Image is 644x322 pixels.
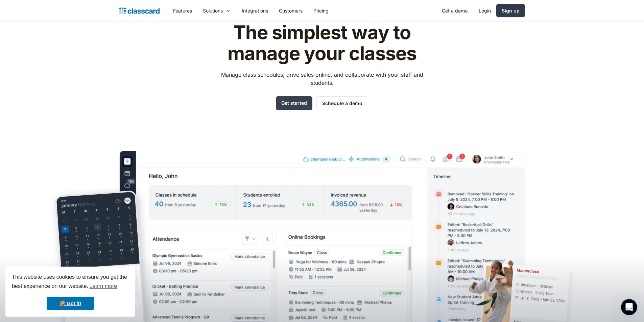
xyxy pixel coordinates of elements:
p: Manage class schedules, drive sales online, and collaborate with your staff and students. [215,71,429,87]
a: Sign up [496,4,525,17]
iframe: Intercom live chat [621,299,637,315]
a: Schedule a demo [316,96,368,110]
a: Get started [276,96,312,110]
div: cookieconsent [5,267,135,317]
h1: The simplest way to manage your classes [215,22,429,64]
a: dismiss cookie message [47,297,94,310]
span: This website uses cookies to ensure you get the best experience on our website. [12,273,129,291]
a: learn more about cookies [88,281,118,291]
div: Solutions [197,3,236,18]
a: Integrations [236,3,273,18]
div: Sign up [502,7,520,14]
a: Get a demo [436,3,473,18]
a: Customers [273,3,308,18]
a: Pricing [308,3,334,18]
a: Features [168,3,197,18]
a: Login [473,3,496,18]
div: Solutions [203,7,223,14]
a: Logo [119,6,160,16]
